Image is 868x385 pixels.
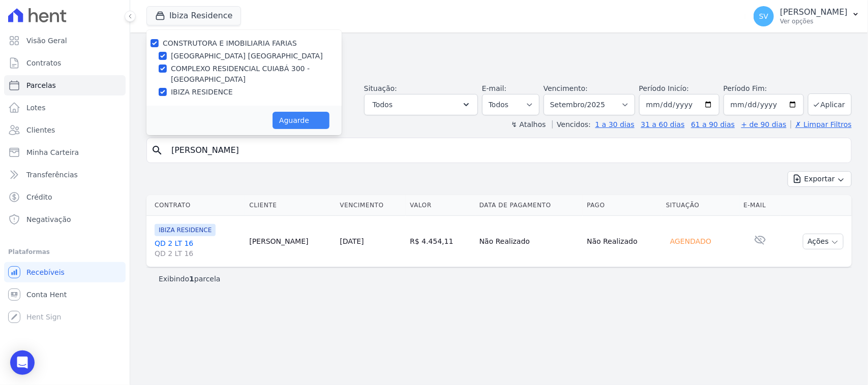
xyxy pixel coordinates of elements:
[165,140,847,161] input: Buscar por nome do lote ou do cliente
[4,165,126,185] a: Transferências
[273,112,330,129] button: Aguarde
[373,99,393,111] span: Todos
[780,17,848,25] p: Ver opções
[26,147,79,157] span: Minha Carteira
[552,120,591,129] label: Vencidos:
[171,87,233,98] label: IBIZA RESIDENCE
[163,39,297,47] label: CONSTRUTORA E IMOBILIARIA FARIAS
[146,195,245,216] th: Contrato
[4,187,126,207] a: Crédito
[151,144,163,156] i: search
[146,6,241,25] button: Ibiza Residence
[482,84,507,92] label: E-mail:
[155,224,216,236] span: IBIZA RESIDENCE
[4,142,126,163] a: Minha Carteira
[724,83,804,94] label: Período Fim:
[364,94,478,115] button: Todos
[26,80,56,90] span: Parcelas
[406,195,475,216] th: Valor
[245,216,336,267] td: [PERSON_NAME]
[189,275,194,283] b: 1
[475,216,583,267] td: Não Realizado
[4,209,126,230] a: Negativação
[155,238,241,259] a: QD 2 LT 16QD 2 LT 16
[159,274,221,284] p: Exibindo parcela
[10,350,35,375] div: Open Intercom Messenger
[666,234,715,248] div: Agendado
[26,214,71,224] span: Negativação
[641,120,684,129] a: 31 a 60 dias
[245,195,336,216] th: Cliente
[26,290,67,300] span: Conta Hent
[4,98,126,118] a: Lotes
[146,41,852,59] h2: Parcelas
[595,120,635,129] a: 1 a 30 dias
[171,63,342,85] label: COMPLEXO RESIDENCIAL CUIABÁ 300 - [GEOGRAPHIC_DATA]
[26,125,55,135] span: Clientes
[26,36,67,46] span: Visão Geral
[4,53,126,73] a: Contratos
[4,75,126,95] a: Parcelas
[340,237,364,245] a: [DATE]
[155,248,241,259] span: QD 2 LT 16
[4,284,126,305] a: Conta Hent
[475,195,583,216] th: Data de Pagamento
[803,234,844,249] button: Ações
[759,13,768,20] span: SV
[364,84,397,92] label: Situação:
[4,262,126,282] a: Recebíveis
[406,216,475,267] td: R$ 4.454,11
[639,84,689,92] label: Período Inicío:
[4,120,126,140] a: Clientes
[741,120,787,129] a: + de 90 dias
[583,195,662,216] th: Pago
[780,7,848,17] p: [PERSON_NAME]
[691,120,735,129] a: 61 a 90 dias
[511,120,546,129] label: ↯ Atalhos
[8,246,122,258] div: Plataformas
[791,120,852,129] a: ✗ Limpar Filtros
[583,216,662,267] td: Não Realizado
[739,195,781,216] th: E-mail
[26,170,78,180] span: Transferências
[26,192,52,202] span: Crédito
[4,30,126,51] a: Visão Geral
[26,58,61,68] span: Contratos
[26,267,65,277] span: Recebíveis
[171,51,323,61] label: [GEOGRAPHIC_DATA] [GEOGRAPHIC_DATA]
[336,195,406,216] th: Vencimento
[808,93,852,115] button: Aplicar
[26,103,46,113] span: Lotes
[662,195,740,216] th: Situação
[745,2,868,30] button: SV [PERSON_NAME] Ver opções
[788,171,852,187] button: Exportar
[544,84,588,92] label: Vencimento:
